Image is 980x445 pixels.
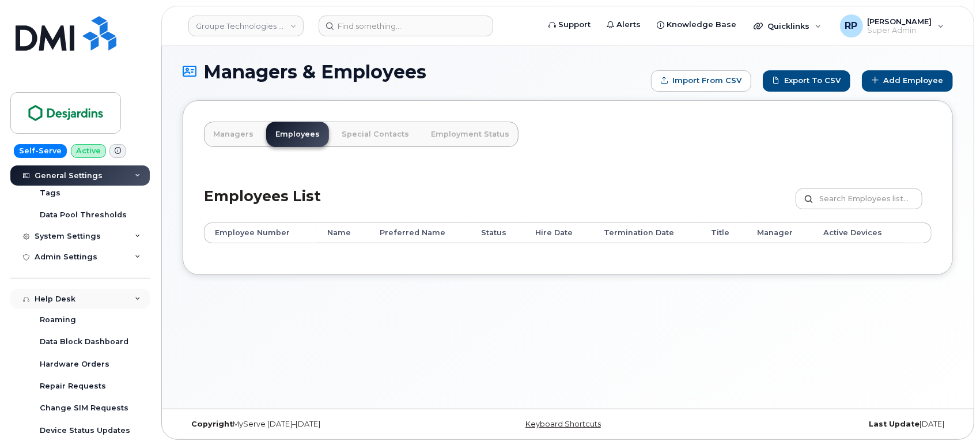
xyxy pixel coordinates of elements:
[651,70,751,92] form: Import from CSV
[183,62,645,82] h1: Managers & Employees
[558,19,591,31] span: Support
[701,223,747,243] th: Title
[845,19,858,33] span: RP
[868,26,932,35] span: Super Admin
[319,16,493,36] input: Find something...
[317,223,369,243] th: Name
[862,70,953,92] a: Add Employee
[599,13,649,36] a: Alerts
[649,13,744,36] a: Knowledge Base
[204,188,321,223] h2: Employees List
[525,223,593,243] th: Hire Date
[540,13,599,36] a: Support
[471,223,525,243] th: Status
[869,420,920,428] strong: Last Update
[746,14,830,37] div: Quicklinks
[593,223,701,243] th: Termination Date
[188,16,304,36] a: Groupe Technologies Desjardins
[767,21,809,31] span: Quicklinks
[868,17,932,26] span: [PERSON_NAME]
[183,420,440,429] div: MyServe [DATE]–[DATE]
[332,122,418,147] a: Special Contacts
[191,420,233,428] strong: Copyright
[667,19,736,31] span: Knowledge Base
[525,420,601,428] a: Keyboard Shortcuts
[616,19,641,31] span: Alerts
[763,70,850,92] a: Export to CSV
[422,122,519,147] a: Employment Status
[266,122,329,147] a: Employees
[696,420,953,429] div: [DATE]
[832,14,952,37] div: Ryan Partack
[204,122,263,147] a: Managers
[204,223,317,243] th: Employee Number
[813,223,906,243] th: Active Devices
[369,223,471,243] th: Preferred Name
[747,223,813,243] th: Manager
